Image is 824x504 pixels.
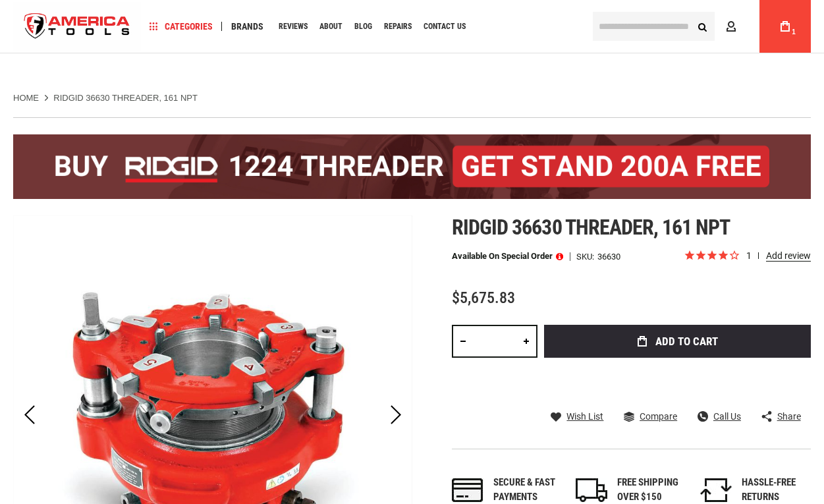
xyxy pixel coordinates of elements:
[551,410,603,422] a: Wish List
[597,252,620,261] div: 36630
[354,22,372,30] span: Blog
[418,18,472,36] a: Contact Us
[319,22,343,30] span: About
[225,18,269,36] a: Brands
[640,412,677,421] span: Compare
[690,14,715,39] button: Search
[452,289,515,307] span: $5,675.83
[314,18,348,36] a: About
[452,215,730,240] span: Ridgid 36630 threader, 161 npt
[231,22,263,31] span: Brands
[544,325,811,358] button: Add to Cart
[13,92,39,104] a: Home
[144,18,219,36] a: Categories
[452,478,483,502] img: payments
[13,2,141,51] a: store logo
[792,28,796,36] span: 1
[13,134,811,199] img: BOGO: Buy the RIDGID® 1224 Threader (26092), get the 92467 200A Stand FREE!
[384,22,412,30] span: Repairs
[150,22,213,31] span: Categories
[698,410,741,422] a: Call Us
[758,252,759,259] span: review
[493,476,563,504] div: Secure & fast payments
[713,412,741,421] span: Call Us
[777,412,801,421] span: Share
[279,22,308,30] span: Reviews
[348,18,378,36] a: Blog
[13,2,141,51] img: America Tools
[53,93,198,103] strong: RIDGID 36630 THREADER, 161 NPT
[378,18,418,36] a: Repairs
[684,249,811,264] span: Rated 4.0 out of 5 stars 1 reviews
[452,252,563,261] p: Available on Special Order
[624,410,677,422] a: Compare
[746,250,811,261] span: 1 reviews
[566,412,603,421] span: Wish List
[576,478,607,502] img: shipping
[742,476,811,504] div: HASSLE-FREE RETURNS
[273,18,314,36] a: Reviews
[617,476,686,504] div: FREE SHIPPING OVER $150
[576,252,597,261] strong: SKU
[655,336,718,347] span: Add to Cart
[424,22,466,30] span: Contact Us
[541,362,813,400] iframe: Secure express checkout frame
[700,478,732,502] img: returns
